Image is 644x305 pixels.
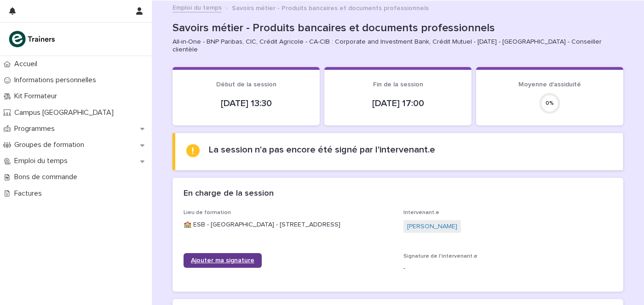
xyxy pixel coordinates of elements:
[373,81,423,88] span: Fin de la session
[335,98,460,109] p: [DATE] 17:00
[403,254,477,259] span: Signature de l'intervenant.e
[11,108,121,117] p: Campus [GEOGRAPHIC_DATA]
[184,98,309,109] p: [DATE] 13:30
[403,264,612,273] p: -
[11,141,92,149] p: Groupes de formation
[407,222,457,232] a: [PERSON_NAME]
[172,22,620,35] p: Savoirs métier - Produits bancaires et documents professionnels
[11,92,64,101] p: Kit Formateur
[11,124,62,133] p: Programmes
[209,144,435,155] h2: La session n'a pas encore été signé par l'intervenant.e
[11,60,45,68] p: Accueil
[184,253,262,268] a: Ajouter ma signature
[172,38,616,54] p: All-in-One - BNP Paribas, CIC, Crédit Agricole - CA-CIB : Corporate and Investment Bank, Crédit M...
[11,189,49,198] p: Factures
[216,81,276,88] span: Début de la session
[11,173,85,181] p: Bons de commande
[11,157,75,165] p: Emploi du temps
[184,189,274,199] h2: En charge de la session
[403,210,439,215] span: Intervenant.e
[184,220,392,230] p: 🏫 ESB - [GEOGRAPHIC_DATA] - [STREET_ADDRESS]
[172,2,222,12] a: Emploi du temps
[518,81,581,88] span: Moyenne d'assiduité
[184,210,231,215] span: Lieu de formation
[7,30,58,48] img: K0CqGN7SDeD6s4JG8KQk
[539,100,561,107] div: 0 %
[11,76,103,85] p: Informations personnelles
[191,257,254,264] span: Ajouter ma signature
[232,2,429,12] p: Savoirs métier - Produits bancaires et documents professionnels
